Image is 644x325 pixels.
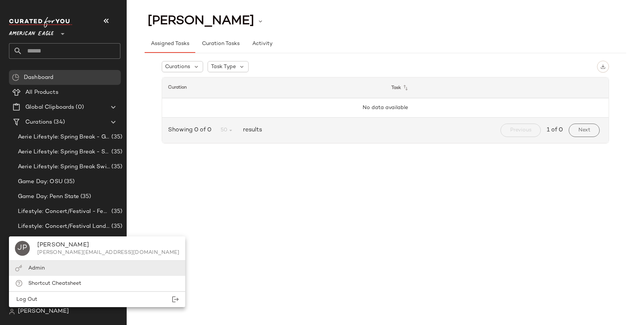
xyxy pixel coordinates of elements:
[25,88,59,97] span: All Products
[110,148,122,156] span: (35)
[18,178,63,186] span: Game Day: OSU
[37,241,179,250] div: [PERSON_NAME]
[578,127,590,133] span: Next
[52,118,65,127] span: (34)
[18,307,69,316] span: [PERSON_NAME]
[18,207,110,216] span: Lifestyle: Concert/Festival - Femme
[9,17,72,28] img: cfy_white_logo.C9jOOHJF.svg
[547,126,563,135] span: 1 of 0
[12,74,19,81] img: svg%3e
[15,265,22,272] img: svg%3e
[148,14,254,28] span: [PERSON_NAME]
[201,41,239,47] span: Curation Tasks
[25,103,74,112] span: Global Clipboards
[18,133,110,141] span: Aerie Lifestyle: Spring Break - Girly/Femme
[110,222,122,231] span: (35)
[168,126,214,135] span: Showing 0 of 0
[25,118,52,127] span: Curations
[28,265,45,271] span: Admin
[18,242,27,254] span: JP
[162,77,385,98] th: Curation
[18,148,110,156] span: Aerie Lifestyle: Spring Break - Sporty
[240,126,262,135] span: results
[385,77,609,98] th: Task
[110,163,122,171] span: (35)
[79,192,91,201] span: (35)
[110,207,122,216] span: (35)
[165,63,190,71] span: Curations
[9,309,15,315] img: svg%3e
[28,281,81,286] span: Shortcut Cheatsheet
[9,25,54,39] span: American Eagle
[24,73,53,82] span: Dashboard
[211,63,236,71] span: Task Type
[569,124,600,137] button: Next
[600,64,606,69] img: svg%3e
[252,41,272,47] span: Activity
[74,103,83,112] span: (0)
[37,250,179,256] div: [PERSON_NAME][EMAIL_ADDRESS][DOMAIN_NAME]
[110,133,122,141] span: (35)
[162,98,609,118] td: No data available
[18,222,110,231] span: Lifestyle: Concert/Festival Landing Page
[63,178,75,186] span: (35)
[15,297,37,302] span: Log Out
[151,41,189,47] span: Assigned Tasks
[18,192,79,201] span: Game Day: Penn State
[18,163,110,171] span: Aerie Lifestyle: Spring Break Swimsuits Landing Page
